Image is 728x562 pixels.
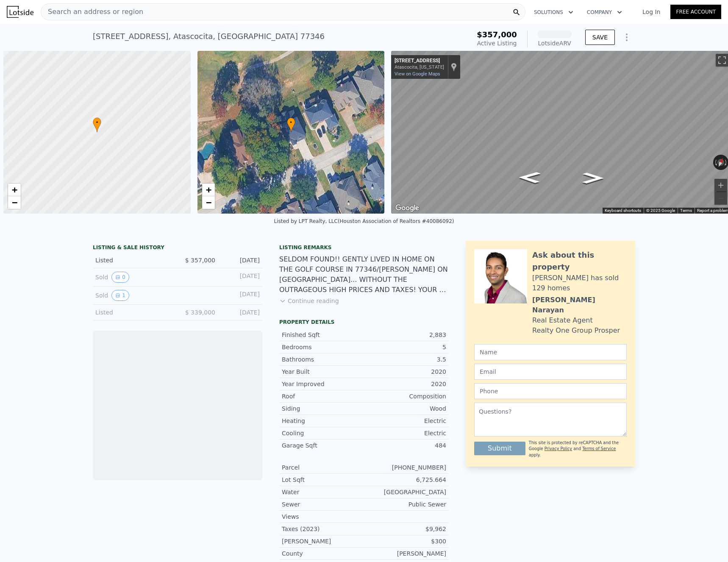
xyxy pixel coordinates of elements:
div: Cooling [282,429,364,437]
div: [DATE] [222,290,260,301]
div: County [282,549,364,558]
span: Active Listing [477,40,517,47]
span: − [12,197,17,208]
div: [PERSON_NAME] has sold 129 homes [532,273,627,293]
div: Sewer [282,500,364,509]
a: Open this area in Google Maps (opens a new window) [393,203,421,214]
div: [DATE] [222,256,260,264]
div: $9,962 [364,525,446,533]
div: Realty One Group Prosper [532,326,620,336]
a: Privacy Policy [545,446,572,451]
div: LISTING & SALE HISTORY [93,244,262,253]
button: Rotate counterclockwise [713,155,718,170]
span: © 2025 Google [646,208,675,213]
div: $300 [364,537,446,545]
div: 3.5 [364,355,446,364]
span: + [12,184,17,195]
div: Heating [282,417,364,425]
a: Free Account [670,5,721,19]
div: Electric [364,417,446,425]
div: Year Built [282,367,364,376]
span: $ 339,000 [185,309,215,316]
div: Views [282,512,364,521]
div: [PERSON_NAME] [282,537,364,545]
div: [GEOGRAPHIC_DATA] [364,488,446,496]
button: Reset the view [714,154,727,171]
div: Listed by LPT Realty, LLC (Houston Association of Realtors #40086092) [274,218,454,224]
div: Lot Sqft [282,476,364,484]
div: 6,725.664 [364,476,446,484]
div: Real Estate Agent [532,315,593,326]
a: Zoom out [8,196,21,209]
a: Zoom in [202,184,215,196]
path: Go Northeast, Silver Lure Dr [574,170,613,186]
span: • [93,119,101,126]
div: Atascocita, [US_STATE] [395,64,444,70]
a: Terms of Service [582,446,616,451]
div: This site is protected by reCAPTCHA and the Google and apply. [529,440,627,458]
span: $ 357,000 [185,257,215,264]
div: [PERSON_NAME] [364,549,446,558]
div: • [93,117,101,132]
span: $357,000 [477,30,517,39]
button: View historical data [111,290,129,301]
div: Ask about this property [532,249,627,273]
button: Zoom in [714,179,727,192]
div: Listing remarks [279,244,449,251]
div: Siding [282,404,364,413]
button: Zoom out [714,192,727,205]
div: Wood [364,404,446,413]
a: Show location on map [451,62,457,72]
img: Google [393,203,421,214]
div: [DATE] [222,308,260,317]
div: Sold [95,272,171,283]
span: + [206,184,211,195]
a: Zoom out [202,196,215,209]
span: • [287,119,295,126]
button: Company [580,5,629,20]
div: [PERSON_NAME] Narayan [532,295,627,315]
span: − [206,197,211,208]
div: Taxes (2023) [282,525,364,533]
a: Terms (opens in new tab) [680,208,692,213]
div: Bedrooms [282,343,364,351]
button: View historical data [111,272,129,283]
div: Parcel [282,463,364,472]
div: Listed [95,256,171,264]
button: Submit [474,442,525,455]
div: Year Improved [282,380,364,388]
button: SAVE [585,30,615,45]
div: 2020 [364,380,446,388]
div: Sold [95,290,171,301]
button: Solutions [527,5,580,20]
a: Zoom in [8,184,21,196]
div: SELDOM FOUND!! GENTLY LIVED IN HOME ON THE GOLF COURSE IN 77346/[PERSON_NAME] ON [GEOGRAPHIC_DATA... [279,254,449,295]
div: [STREET_ADDRESS] , Atascocita , [GEOGRAPHIC_DATA] 77346 [93,31,325,42]
div: 484 [364,441,446,450]
div: Finished Sqft [282,331,364,339]
input: Phone [474,383,627,399]
div: Public Sewer [364,500,446,509]
div: Bathrooms [282,355,364,364]
span: Search an address or region [41,7,143,17]
div: Garage Sqft [282,441,364,450]
div: Composition [364,392,446,401]
div: Lotside ARV [538,39,572,47]
div: Water [282,488,364,496]
div: 5 [364,343,446,351]
div: Listed [95,308,171,317]
div: Roof [282,392,364,401]
path: Go Southwest, Silver Lure Dr [509,169,550,186]
div: 2020 [364,367,446,376]
button: Keyboard shortcuts [605,208,641,214]
button: Show Options [618,29,635,46]
a: Log In [632,8,670,16]
input: Name [474,344,627,360]
div: [STREET_ADDRESS] [395,58,444,64]
div: [PHONE_NUMBER] [364,463,446,472]
div: • [287,117,295,132]
input: Email [474,364,627,380]
div: [DATE] [222,272,260,283]
div: Property details [279,319,449,326]
a: View on Google Maps [395,71,440,77]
